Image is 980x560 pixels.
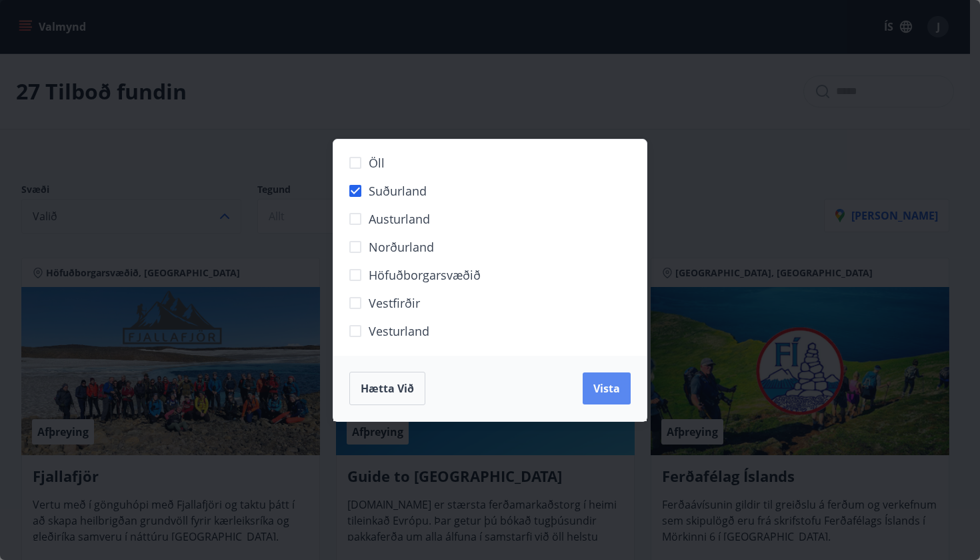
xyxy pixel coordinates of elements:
[369,322,429,340] span: Vesturland
[369,266,481,284] span: Höfuðborgarsvæðið
[593,381,620,396] span: Vista
[369,238,434,256] span: Norðurland
[349,372,425,405] button: Hætta við
[369,182,427,200] span: Suðurland
[369,294,420,312] span: Vestfirðir
[369,154,385,172] span: Öll
[361,381,414,396] span: Hætta við
[369,210,430,228] span: Austurland
[583,372,631,404] button: Vista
